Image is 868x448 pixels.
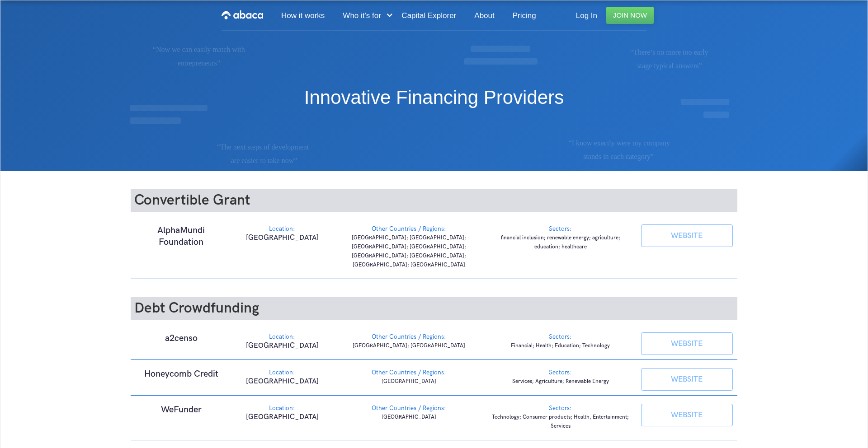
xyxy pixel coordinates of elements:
[489,377,632,386] p: Services; Agriculture; Renewable Energy
[489,413,632,431] p: Technology; Consumer products; Health, Entertainment; Services
[337,413,480,422] p: [GEOGRAPHIC_DATA]
[641,332,733,355] a: WEBSITE
[337,368,480,377] div: Other Countries / Regions:
[272,0,334,31] a: How it works
[217,76,651,110] h1: Innovative Financing Providers
[131,189,738,212] h2: Convertible Grant
[489,341,632,350] p: Financial; Health; Education; Technology
[641,224,733,247] a: WEBSITE
[135,404,227,415] h1: WeFunder
[236,224,328,233] div: Location:
[567,0,606,31] a: Log In
[641,404,733,426] a: WEBSITE
[236,341,328,350] p: [GEOGRAPHIC_DATA]
[135,332,227,344] h1: a2censo
[504,0,545,31] a: Pricing
[606,7,654,24] a: Join Now
[489,224,632,233] div: Sectors:
[131,297,738,320] h2: Debt Crowdfunding
[489,368,632,377] div: Sectors:
[337,332,480,341] div: Other Countries / Regions:
[236,404,328,413] div: Location:
[337,233,480,270] p: [GEOGRAPHIC_DATA]; [GEOGRAPHIC_DATA]; [GEOGRAPHIC_DATA]; [GEOGRAPHIC_DATA]; [GEOGRAPHIC_DATA]; [G...
[236,233,328,243] p: [GEOGRAPHIC_DATA]
[337,341,480,350] p: [GEOGRAPHIC_DATA]; [GEOGRAPHIC_DATA]
[641,368,733,391] a: WEBSITE
[337,404,480,413] div: Other Countries / Regions:
[222,8,263,22] img: Abaca logo
[135,368,227,380] h1: Honeycomb Credit
[489,233,632,252] p: financial inclusion; renewable energy; agriculture; education; healthcare
[343,0,381,31] div: Who it's for
[236,332,328,341] div: Location:
[236,413,328,422] p: [GEOGRAPHIC_DATA]
[222,0,263,30] a: home
[343,0,392,31] div: Who it's for
[236,368,328,377] div: Location:
[489,404,632,413] div: Sectors:
[135,224,227,248] h1: AlphaMundi Foundation
[489,332,632,341] div: Sectors:
[337,224,480,233] div: Other Countries / Regions:
[465,0,503,31] a: About
[337,377,480,386] p: [GEOGRAPHIC_DATA]
[392,0,465,31] a: Capital Explorer
[236,377,328,386] p: [GEOGRAPHIC_DATA]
